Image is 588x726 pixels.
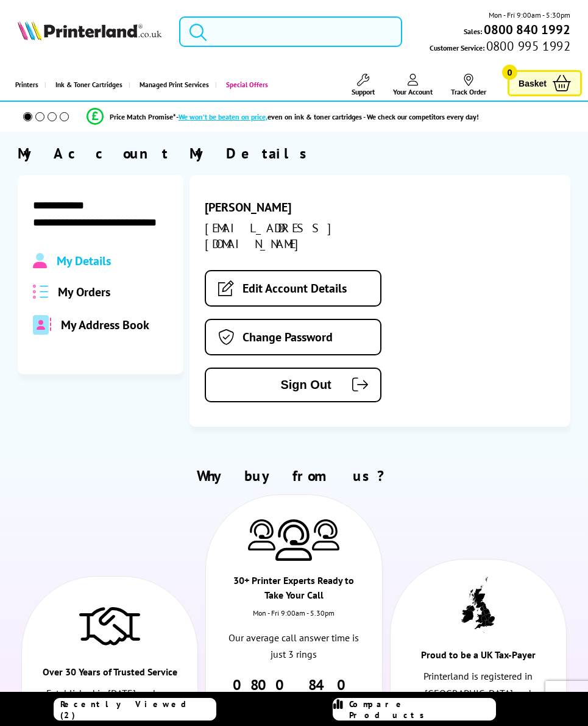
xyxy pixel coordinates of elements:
span: Compare Products [349,699,495,721]
a: Edit Account Details [205,270,381,307]
a: Printerland Logo [18,20,161,43]
a: Track Order [451,74,486,96]
a: Your Account [393,74,433,96]
img: Printer Experts [275,519,312,561]
a: Recently Viewed (2) [54,698,217,721]
span: My Address Book [61,317,149,333]
span: 0 [502,65,517,80]
a: Support [352,74,375,96]
img: Printer Experts [248,519,275,550]
span: 0800 995 1992 [484,40,570,52]
span: Recently Viewed (2) [60,699,216,721]
span: Sales: [464,26,482,37]
div: My Account [18,144,183,163]
button: Sign Out [205,368,381,402]
h2: Why buy from us? [18,466,570,485]
div: [PERSON_NAME] [205,199,381,215]
img: all-order.svg [33,285,49,299]
li: modal_Promise [6,106,559,127]
a: Managed Print Services [129,69,215,101]
img: Printer Experts [312,519,339,550]
a: Basket 0 [508,70,582,96]
span: Support [352,87,375,96]
b: 0800 840 1992 [484,21,570,38]
div: My Details [190,144,570,163]
p: Our average call answer time is just 3 rings [224,630,364,663]
span: Ink & Toner Cartridges [55,69,122,101]
div: Mon - Fri 9:00am - 5.30pm [206,608,381,630]
img: Trusted Service [79,601,140,650]
span: We won’t be beaten on price, [179,112,267,121]
img: UK tax payer [461,577,495,633]
a: Change Password [205,319,381,355]
div: 30+ Printer Experts Ready to Take Your Call [224,573,364,608]
a: Printers [6,69,44,101]
a: Ink & Toner Cartridges [44,69,129,101]
a: 0800 840 1992 [233,675,355,713]
span: My Details [57,253,111,269]
img: Profile.svg [33,253,47,269]
span: Basket [519,75,547,91]
span: Your Account [393,87,433,96]
img: Printerland Logo [18,20,161,40]
div: Over 30 Years of Trusted Service [40,664,180,685]
span: Customer Service: [430,40,570,54]
div: Proud to be a UK Tax-Payer [408,647,549,668]
span: Mon - Fri 9:00am - 5:30pm [489,9,570,21]
span: My Orders [58,284,110,300]
div: - even on ink & toner cartridges - We check our competitors every day! [176,112,479,121]
a: 0800 840 1992 [482,24,570,35]
a: Compare Products [333,698,496,721]
img: address-book-duotone-solid.svg [33,315,51,335]
div: [EMAIL_ADDRESS][DOMAIN_NAME] [205,220,381,252]
span: Price Match Promise* [110,112,176,121]
span: Sign Out [224,378,331,392]
a: Special Offers [215,69,274,101]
